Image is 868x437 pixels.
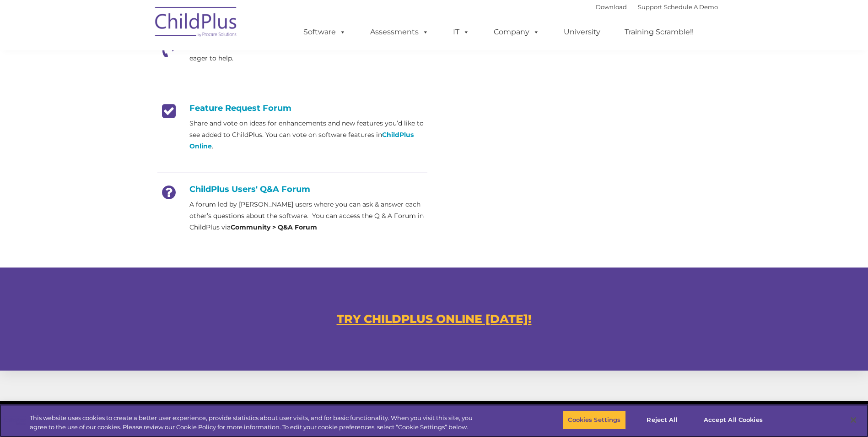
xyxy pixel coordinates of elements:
[189,131,414,150] a: ChildPlus Online
[596,3,627,11] a: Download
[485,23,549,41] a: Company
[30,414,477,432] div: This website uses cookies to create a better user experience, provide statistics about user visit...
[151,0,242,46] img: ChildPlus by Procare Solutions
[699,410,768,430] button: Accept All Cookies
[189,199,427,233] p: A forum led by [PERSON_NAME] users where you can ask & answer each other’s questions about the so...
[664,3,718,11] a: Schedule A Demo
[444,23,479,41] a: IT
[634,410,691,430] button: Reject All
[615,23,703,41] a: Training Scramble!!
[337,312,532,326] a: TRY CHILDPLUS ONLINE [DATE]!
[563,410,625,430] button: Cookies Settings
[638,3,662,11] a: Support
[555,23,609,41] a: University
[843,410,863,430] button: Close
[189,41,427,64] p: Call [DATE] to be connected with a friendly support representative who's eager to help.
[361,23,438,41] a: Assessments
[157,184,427,194] h4: ChildPlus Users' Q&A Forum
[231,223,317,231] strong: Community > Q&A Forum
[294,23,355,41] a: Software
[596,3,718,11] font: |
[157,103,427,113] h4: Feature Request Forum
[189,118,427,152] p: Share and vote on ideas for enhancements and new features you’d like to see added to ChildPlus. Y...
